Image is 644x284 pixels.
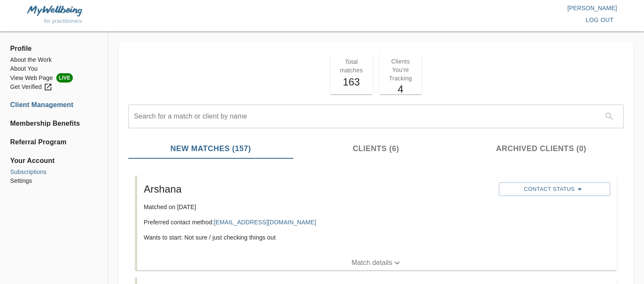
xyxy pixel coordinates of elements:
[27,6,82,16] img: MyWellbeing
[144,203,492,211] p: Matched on [DATE]
[44,18,82,24] span: for practitioners
[144,233,492,242] p: Wants to start: Not sure / just checking things out
[582,12,617,28] button: log out
[56,73,73,83] span: LIVE
[10,100,97,110] a: Client Management
[499,182,610,196] button: Contact Status
[214,219,316,226] a: [EMAIL_ADDRESS][DOMAIN_NAME]
[503,184,606,194] span: Contact Status
[335,75,368,89] h5: 163
[10,73,97,83] a: View Web PageLIVE
[586,15,614,25] span: log out
[10,168,97,176] a: Subscriptions
[10,156,97,166] span: Your Account
[10,73,97,83] li: View Web Page
[10,119,97,129] a: Membership Benefits
[464,143,619,154] span: Archived Clients (0)
[299,143,453,154] span: Clients (6)
[10,64,97,73] a: About You
[322,4,617,12] p: [PERSON_NAME]
[10,44,97,54] span: Profile
[335,58,368,74] p: Total matches
[144,182,492,196] h5: Arshana
[10,83,97,91] a: Get Verified
[384,83,417,96] h5: 4
[384,57,417,83] p: Clients You're Tracking
[133,143,288,154] span: New Matches (157)
[144,218,492,226] p: Preferred contact method:
[10,55,97,64] a: About the Work
[10,137,97,147] a: Referral Program
[10,83,53,91] div: Get Verified
[137,255,617,270] button: Match details
[10,176,97,185] a: Settings
[351,258,392,268] p: Match details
